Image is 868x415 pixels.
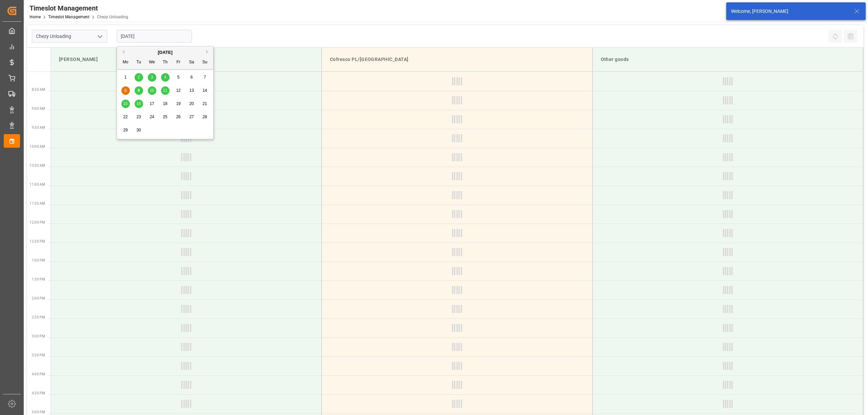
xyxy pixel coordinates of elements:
[121,100,130,108] div: Choose Monday, September 15th, 2025
[177,75,180,80] span: 5
[124,88,127,93] span: 8
[201,58,209,67] div: Su
[32,353,45,357] span: 3:30 PM
[121,126,130,134] div: Choose Monday, September 29th, 2025
[201,100,209,108] div: Choose Sunday, September 21st, 2025
[29,145,45,148] span: 10:00 AM
[148,86,156,95] div: Choose Wednesday, September 10th, 2025
[148,73,156,82] div: Choose Wednesday, September 3rd, 2025
[56,53,316,66] div: [PERSON_NAME]
[32,410,45,414] span: 5:00 PM
[161,58,170,67] div: Th
[201,86,209,95] div: Choose Sunday, September 14th, 2025
[32,277,45,281] span: 1:30 PM
[188,86,196,95] div: Choose Saturday, September 13th, 2025
[123,128,127,132] span: 29
[32,391,45,395] span: 4:30 PM
[135,86,143,95] div: Choose Tuesday, September 9th, 2025
[151,75,153,80] span: 3
[32,107,45,110] span: 9:00 AM
[201,113,209,121] div: Choose Sunday, September 28th, 2025
[29,240,45,243] span: 12:30 PM
[29,164,45,167] span: 10:30 AM
[119,71,212,137] div: month 2025-09
[32,296,45,300] span: 2:00 PM
[136,101,141,106] span: 16
[327,53,587,66] div: Cofresco PL/[GEOGRAPHIC_DATA]
[29,15,41,19] a: Home
[191,75,193,80] span: 6
[123,101,127,106] span: 15
[138,75,140,80] span: 2
[117,30,192,43] input: DD-MM-YYYY
[29,3,128,13] div: Timeslot Management
[189,115,194,119] span: 27
[176,88,180,93] span: 12
[161,100,170,108] div: Choose Thursday, September 18th, 2025
[136,128,141,132] span: 30
[201,73,209,82] div: Choose Sunday, September 7th, 2025
[188,73,196,82] div: Choose Saturday, September 6th, 2025
[174,73,183,82] div: Choose Friday, September 5th, 2025
[32,88,45,91] span: 8:30 AM
[202,88,207,93] span: 14
[121,113,130,121] div: Choose Monday, September 22nd, 2025
[148,113,156,121] div: Choose Wednesday, September 24th, 2025
[598,53,858,66] div: Other goods
[188,58,196,67] div: Sa
[202,115,207,119] span: 28
[161,73,170,82] div: Choose Thursday, September 4th, 2025
[204,75,206,80] span: 7
[32,315,45,319] span: 2:30 PM
[135,126,143,134] div: Choose Tuesday, September 30th, 2025
[124,75,127,80] span: 1
[135,113,143,121] div: Choose Tuesday, September 23rd, 2025
[174,113,183,121] div: Choose Friday, September 26th, 2025
[121,86,130,95] div: Choose Monday, September 8th, 2025
[29,183,45,186] span: 11:00 AM
[48,15,90,19] a: Timeslot Management
[161,113,170,121] div: Choose Thursday, September 25th, 2025
[135,73,143,82] div: Choose Tuesday, September 2nd, 2025
[161,86,170,95] div: Choose Thursday, September 11th, 2025
[189,88,194,93] span: 13
[148,58,156,67] div: We
[32,126,45,129] span: 9:30 AM
[135,58,143,67] div: Tu
[174,86,183,95] div: Choose Friday, September 12th, 2025
[32,372,45,376] span: 4:00 PM
[32,30,107,43] input: Type to search/select
[163,115,167,119] span: 25
[150,101,154,106] span: 17
[163,101,167,106] span: 18
[206,50,210,54] button: Next Month
[123,115,127,119] span: 22
[29,202,45,205] span: 11:30 AM
[138,88,140,93] span: 9
[148,100,156,108] div: Choose Wednesday, September 17th, 2025
[120,50,124,54] button: Previous Month
[136,115,141,119] span: 23
[29,221,45,224] span: 12:00 PM
[121,58,130,67] div: Mo
[150,115,154,119] span: 24
[174,100,183,108] div: Choose Friday, September 19th, 2025
[135,100,143,108] div: Choose Tuesday, September 16th, 2025
[150,88,154,93] span: 10
[189,101,194,106] span: 20
[176,101,180,106] span: 19
[176,115,180,119] span: 26
[163,88,167,93] span: 11
[95,31,105,42] button: open menu
[188,113,196,121] div: Choose Saturday, September 27th, 2025
[164,75,166,80] span: 4
[731,8,848,15] div: Welcome, [PERSON_NAME]
[121,73,130,82] div: Choose Monday, September 1st, 2025
[202,101,207,106] span: 21
[117,49,213,56] div: [DATE]
[174,58,183,67] div: Fr
[32,334,45,338] span: 3:00 PM
[188,100,196,108] div: Choose Saturday, September 20th, 2025
[32,258,45,262] span: 1:00 PM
